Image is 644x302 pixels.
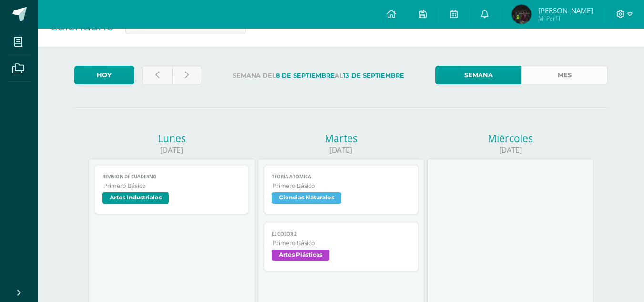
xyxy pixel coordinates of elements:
[538,14,593,22] span: Mi Perfil
[89,145,255,155] div: [DATE]
[273,239,410,247] span: Primero Básico
[89,132,255,145] div: Lunes
[272,231,410,237] span: El color 2
[343,72,404,79] strong: 13 de Septiembre
[102,192,169,204] span: Artes Industriales
[258,132,424,145] div: Martes
[427,145,593,155] div: [DATE]
[273,182,410,190] span: Primero Básico
[264,165,419,214] a: Teoría AtómicaPrimero BásicoCiencias Naturales
[102,174,241,180] span: Revisión de cuaderno
[521,66,608,84] a: Mes
[435,66,521,84] a: Semana
[258,145,424,155] div: [DATE]
[276,72,335,79] strong: 8 de Septiembre
[272,192,341,204] span: Ciencias Naturales
[538,6,593,15] span: [PERSON_NAME]
[94,165,249,214] a: Revisión de cuadernoPrimero BásicoArtes Industriales
[103,182,241,190] span: Primero Básico
[427,132,593,145] div: Miércoles
[210,66,428,85] label: Semana del al
[264,222,419,271] a: El color 2Primero BásicoArtes Plásticas
[272,174,410,180] span: Teoría Atómica
[272,250,329,261] span: Artes Plásticas
[512,5,531,24] img: f13c82fe5faf93508e0927b9e27c4f8b.png
[74,66,134,84] a: Hoy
